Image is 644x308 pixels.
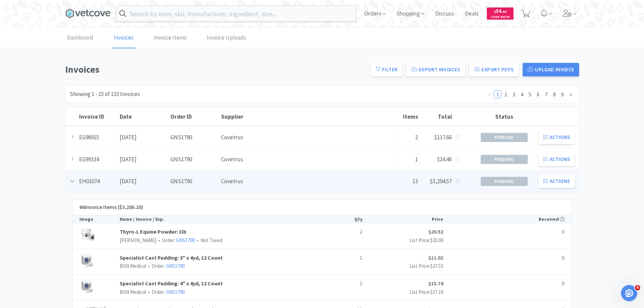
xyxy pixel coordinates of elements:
[542,90,550,98] li: 7
[322,254,362,262] p: 1
[621,285,637,301] iframe: Intercom live chat
[65,28,95,48] a: Dashboard
[196,237,199,243] span: •
[166,289,185,295] a: GNS1790
[371,63,402,76] button: Filter
[120,237,156,243] span: [PERSON_NAME]
[432,11,457,17] a: Discuss
[118,173,169,190] div: [DATE]
[487,93,492,97] i: icon: left
[494,9,496,14] span: $
[494,91,501,98] a: 1
[362,215,443,223] div: Price
[510,90,518,98] li: 3
[219,129,396,146] div: Covetrus
[146,263,185,269] span: Order:
[118,151,169,168] div: [DATE]
[120,254,322,262] a: Specialist Cast Padding: 3" x 4yd, 12 Count
[120,289,146,295] span: BSN Medical
[79,215,120,223] div: Image
[481,155,527,164] span: Pending
[534,91,542,98] a: 6
[481,177,527,186] span: Pending
[120,113,167,120] div: Date
[518,91,526,98] a: 4
[406,63,465,76] button: Export Invoices
[559,91,566,98] a: 9
[120,215,322,223] div: Name / Invoice / Exp.
[539,216,565,222] span: Received
[635,285,640,290] span: 4
[502,91,509,98] a: 2
[79,228,97,242] img: 8d7144a0ed3c4a2683ec33e5c4668d4d_26388.png
[112,28,135,48] a: Invoices
[494,90,502,98] li: 1
[396,129,420,146] div: 2
[169,173,219,190] div: GNS1790
[504,228,565,236] div: 0
[430,177,452,185] span: $3,294.57
[195,237,222,243] span: Not Taxed
[526,90,534,98] li: 5
[494,8,506,14] span: 54
[169,151,219,168] div: GNS1790
[166,263,185,269] a: GNS1790
[322,215,362,223] div: Qty
[79,279,94,293] img: 54a169df3e49466a9443b79962157102_28241.png
[77,173,118,190] div: EH01074
[550,90,558,98] li: 8
[462,11,481,17] a: Deals
[510,91,518,98] a: 3
[396,173,420,190] div: 13
[65,62,367,77] h1: Invoices
[118,129,169,146] div: [DATE]
[147,289,151,295] span: •
[322,279,362,288] p: 1
[146,289,185,295] span: Order:
[437,156,452,163] span: $24.46
[569,93,573,97] i: icon: right
[539,174,575,188] button: Actions
[428,254,443,261] strong: $11.02
[152,28,188,48] a: Invoice Items
[567,90,575,98] li: Next Page
[219,173,396,190] div: Covetrus
[70,90,140,99] div: Showing 1 - 15 of 133 Invoices
[362,288,443,296] p: List Price:
[526,91,534,98] a: 5
[205,28,248,48] a: Invoice Uploads
[501,9,506,14] span: . 00
[539,152,575,166] button: Actions
[219,151,396,168] div: Covetrus
[169,129,219,146] div: GNS1790
[79,113,116,120] div: Invoice ID
[79,254,94,268] img: 332d7fee1c074cfbab1ef8f99c83ef2d_28240.png
[504,279,565,288] div: 0
[430,289,443,295] span: $37.16
[430,263,443,269] span: $27.53
[77,129,118,146] div: EG98915
[543,91,550,98] a: 7
[481,133,527,142] span: Pending
[539,131,575,144] button: Actions
[116,6,356,21] input: Search by item, sku, manufacturer, ingredient, size...
[79,203,143,212] h5: 66 Invoice Items ($3,286.20)
[422,113,452,120] div: Total
[428,228,443,235] strong: $20.52
[434,134,452,141] span: $117.66
[485,90,494,98] li: Previous Page
[157,237,161,243] span: •
[487,4,514,23] a: $54.00Cash Back
[362,236,443,244] p: List Price:
[77,151,118,168] div: EG99334
[120,263,146,269] span: BSN Medical
[518,90,526,98] li: 4
[523,63,579,76] button: Upload Invoice
[396,151,420,168] div: 1
[221,113,395,120] div: Supplier
[156,237,195,243] span: Order:
[430,237,443,243] span: $23.09
[428,280,443,287] strong: $15.74
[120,279,322,288] a: Specialist Cast Padding: 4" x 4yd, 12 Count
[558,90,567,98] li: 9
